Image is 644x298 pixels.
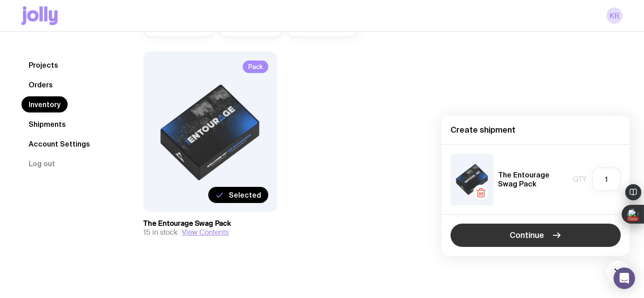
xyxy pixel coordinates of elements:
a: Account Settings [21,136,97,152]
span: Qty [573,175,587,184]
a: Shipments [21,116,73,132]
span: Selected [229,190,261,199]
div: Open Intercom Messenger [614,268,635,289]
button: View Contents [182,228,229,237]
a: KR [606,8,623,24]
button: Log out [21,155,62,172]
h4: Create shipment [451,125,621,135]
a: Projects [21,57,65,73]
a: Inventory [21,96,68,112]
button: Continue [451,224,621,247]
span: Continue [510,230,544,241]
a: Orders [21,77,60,93]
h3: The Entourage Swag Pack [143,219,277,228]
span: Pack [243,60,268,73]
span: 15 in stock [143,228,177,237]
h5: The Entourage Swag Pack [498,170,568,188]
